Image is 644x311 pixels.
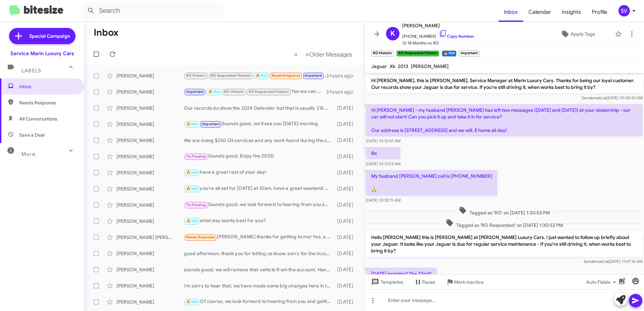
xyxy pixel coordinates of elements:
p: Be [366,147,400,159]
p: Hi [PERSON_NAME] - my husband [PERSON_NAME] has left two messages ([DATE] and [DATE]) at your dea... [366,104,643,136]
span: RO Historic [186,73,206,78]
div: [DATE] [334,137,359,144]
div: Our records do show the 2024 Defender but that is usually 21k miles or 2yrs. I apologize for the ... [184,105,334,111]
span: Try Pausing [186,203,206,207]
span: 12-18 Months no RO [402,40,474,46]
p: My husband [PERSON_NAME] cell is [PHONE_NUMBER] 🙏 [366,170,497,196]
div: We are doing $250 Oil services and any work found during the complimentary multipoint inspection ... [184,137,334,144]
div: [PERSON_NAME] [117,282,184,289]
div: [DATE] [334,266,359,273]
div: sounds good, we will remove that vehicle from the account. Have a great day! [184,266,334,273]
button: Auto Fields [581,276,624,288]
span: 🔥 Hot [186,170,198,175]
div: [PERSON_NAME] [117,153,184,160]
a: Calendar [523,2,556,22]
div: [PERSON_NAME] [117,89,184,95]
div: [PERSON_NAME] [117,137,184,144]
span: Mark Inactive [454,276,484,288]
span: [DATE] 10:33:19 AM [366,198,400,203]
h1: Inbox [94,27,119,38]
div: you're all set for [DATE] at 10am, have a great weekend and we will see you [DATE] morning! [184,185,334,193]
div: [PERSON_NAME] [117,185,184,192]
div: [DATE] [334,250,359,257]
span: said at [597,259,609,264]
span: RO Responded Historic [211,73,251,78]
div: [DATE] [334,185,359,192]
p: Hello [PERSON_NAME] this is [PERSON_NAME] at [PERSON_NAME] Luxury Cars. I just wanted to follow u... [366,231,643,257]
span: Auto Fields [586,276,618,288]
span: Sender [DATE] 11:47:16 AM [584,259,643,264]
span: [PERSON_NAME] [411,63,449,69]
div: [PERSON_NAME] [PERSON_NAME] [117,234,184,241]
a: Inbox [498,2,523,22]
span: Needs Response [271,73,300,78]
div: [PERSON_NAME] [117,299,184,305]
nav: Page navigation example [290,47,356,61]
p: Hi [PERSON_NAME], this is [PERSON_NAME], Service Manager at Marin Luxury Cars. Thanks for being o... [366,74,643,93]
span: Older Messages [309,51,352,58]
span: Labels [22,68,41,74]
span: Try Pausing [186,154,206,159]
div: Sounds good, we look forward to hearing from you and hope your healing process goes well. [184,201,334,209]
div: [PERSON_NAME] [117,266,184,273]
div: [PERSON_NAME] thanks for getting to me! Yes, a few things to work on. You probably need it for a ... [184,233,334,241]
span: » [305,50,309,59]
span: Tagged as 'RO' on [DATE] 1:30:53 PM [456,206,552,216]
div: [DATE] [334,202,359,208]
span: Needs Response [186,235,215,239]
span: Inbox [19,83,76,90]
span: Jaguar [371,63,387,69]
span: 🔥 Hot [186,122,198,126]
div: [DATE] [334,121,359,128]
div: [PERSON_NAME] [117,121,184,128]
span: 2013 [398,63,408,69]
button: Mark Inactive [441,276,489,288]
div: [DATE] [334,282,359,289]
small: 🔥 Hot [442,50,456,57]
small: Important [459,50,479,57]
div: [DATE] [334,169,359,176]
span: 🔥 Hot [186,300,198,304]
span: Templates [370,276,403,288]
div: Done! [184,72,326,79]
a: Special Campaign [9,28,75,44]
span: Needs Response [19,99,76,106]
div: I'm sorry to hear that, we have made some big changes here in the service department and would li... [184,282,334,289]
div: good afternoon, thank you for letting us know. sorry for the inconvenience. [184,250,334,257]
span: Xk [390,63,395,69]
button: Apply Tags [543,28,612,40]
div: Service Marin Luxury Cars [10,50,74,57]
a: Profile [586,2,613,22]
span: [PHONE_NUMBER] [402,30,474,40]
span: RO Responded Historic [249,90,289,94]
small: RO Historic [371,50,394,57]
div: [DATE] [334,218,359,224]
a: Insights [556,2,586,22]
button: Templates [364,276,409,288]
span: 🔥 Hot [208,90,220,94]
div: [PERSON_NAME] [117,250,184,257]
small: RO Responded Historic [396,50,439,57]
span: said at [595,95,607,100]
span: Important [186,90,204,94]
span: K [390,28,395,39]
div: what day works best for you? [184,217,334,225]
div: [PERSON_NAME] [117,105,184,111]
span: Apply Tags [571,28,595,40]
div: Sounds good, we'll see you [DATE] morning [184,120,334,128]
span: RO Historic [224,90,244,94]
div: Yes we can put you in a loaner that day, how many miles are on the vehicle? [184,88,326,96]
span: Important [202,122,220,126]
span: All Conversations [19,115,57,122]
span: 🔥 Hot [256,73,267,78]
span: Pause [422,276,435,288]
div: [PERSON_NAME] [117,72,184,79]
span: [DATE] 10:12:53 AM [366,161,400,166]
span: 🔥 Hot [186,219,198,223]
div: [PERSON_NAME] [117,202,184,208]
button: Next [301,47,356,61]
div: [PERSON_NAME] [117,169,184,176]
